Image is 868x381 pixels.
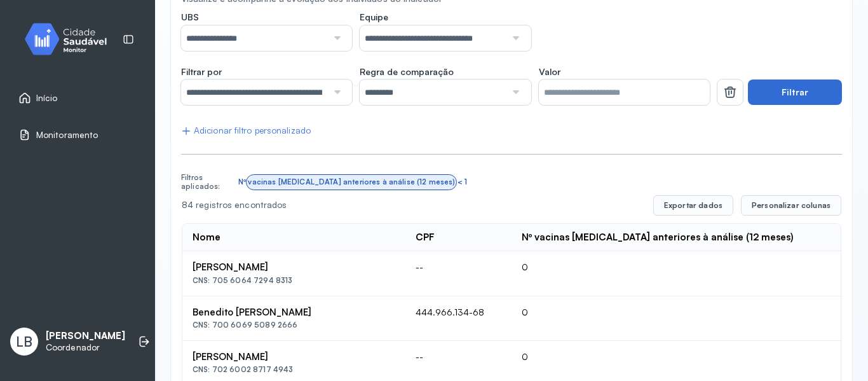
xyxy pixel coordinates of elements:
[512,251,841,296] td: 0
[181,125,311,136] div: Adicionar filtro personalizado
[181,11,199,23] span: UBS
[181,173,241,191] div: Filtros aplicados:
[653,195,733,216] button: Exportar dados
[748,80,842,105] button: Filtrar
[405,296,512,341] td: 444.966.134-68
[193,351,395,363] div: [PERSON_NAME]
[512,296,841,341] td: 0
[360,11,388,23] span: Equipe
[36,130,98,141] span: Monitoramento
[46,342,125,353] p: Coordenador
[18,92,137,104] a: Início
[16,333,32,350] span: LB
[416,232,435,244] div: CPF
[36,93,58,104] span: Início
[18,128,137,141] a: Monitoramento
[13,20,128,58] img: monitor.svg
[238,177,467,186] div: Nº vacinas [MEDICAL_DATA] anteriores à análise (12 meses) < 1
[539,66,560,78] span: Valor
[360,66,454,78] span: Regra de comparação
[193,307,395,319] div: Benedito [PERSON_NAME]
[193,261,395,274] div: [PERSON_NAME]
[193,232,220,244] div: Nome
[181,66,222,78] span: Filtrar por
[46,330,125,342] p: [PERSON_NAME]
[193,365,395,374] div: CNS: 702 6002 8717 4943
[405,251,512,296] td: --
[522,232,794,244] div: Nº vacinas [MEDICAL_DATA] anteriores à análise (12 meses)
[193,276,395,285] div: CNS: 705 6064 7294 8313
[193,321,395,329] div: CNS: 700 6069 5089 2666
[741,195,841,216] button: Personalizar colunas
[182,200,643,211] div: 84 registros encontrados
[752,200,831,211] span: Personalizar colunas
